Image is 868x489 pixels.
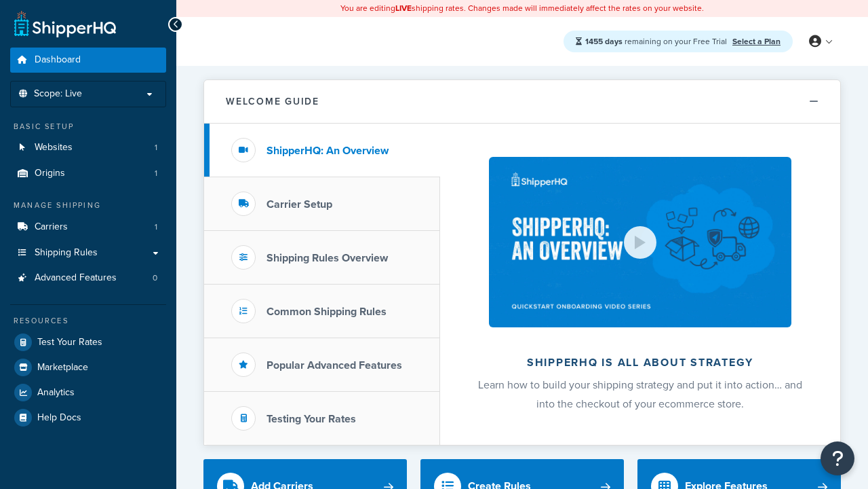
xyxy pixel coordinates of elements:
[226,96,319,107] h2: Welcome Guide
[10,266,166,291] a: Advanced Features0
[10,161,166,186] a: Origins1
[10,315,166,327] div: Resources
[34,88,82,100] span: Scope: Live
[35,142,73,153] span: Websites
[35,54,81,66] span: Dashboard
[267,198,332,211] h3: Carrier Setup
[37,362,88,374] span: Marketplace
[476,357,804,369] h2: ShipperHQ is all about strategy
[267,359,402,372] h3: Popular Advanced Features
[37,387,75,399] span: Analytics
[10,330,166,355] a: Test Your Rates
[267,145,389,157] h3: ShipperHQ: An Overview
[10,215,166,240] li: Carriers
[395,2,412,14] b: LIVE
[10,405,166,430] a: Help Docs
[267,413,356,425] h3: Testing Your Rates
[155,168,157,179] span: 1
[37,412,81,424] span: Help Docs
[35,168,65,179] span: Origins
[35,221,68,233] span: Carriers
[35,247,98,259] span: Shipping Rules
[10,135,166,160] li: Websites
[153,272,157,284] span: 0
[478,377,802,412] span: Learn how to build your shipping strategy and put it into action… and into the checkout of your e...
[821,441,854,475] button: Open Resource Center
[10,215,166,240] a: Carriers1
[10,161,166,186] li: Origins
[10,355,166,380] a: Marketplace
[585,35,623,48] strong: 1455 days
[489,157,791,327] img: ShipperHQ is all about strategy
[155,221,157,233] span: 1
[155,142,157,153] span: 1
[10,266,166,291] li: Advanced Features
[732,35,781,48] a: Select a Plan
[10,200,166,211] div: Manage Shipping
[10,380,166,405] a: Analytics
[204,80,840,124] button: Welcome Guide
[10,121,166,132] div: Basic Setup
[10,135,166,160] a: Websites1
[267,252,388,264] h3: Shipping Rules Overview
[10,240,166,266] a: Shipping Rules
[10,48,166,73] a: Dashboard
[37,337,102,348] span: Test Your Rates
[35,272,117,284] span: Advanced Features
[267,306,387,318] h3: Common Shipping Rules
[585,35,729,48] span: remaining on your Free Trial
